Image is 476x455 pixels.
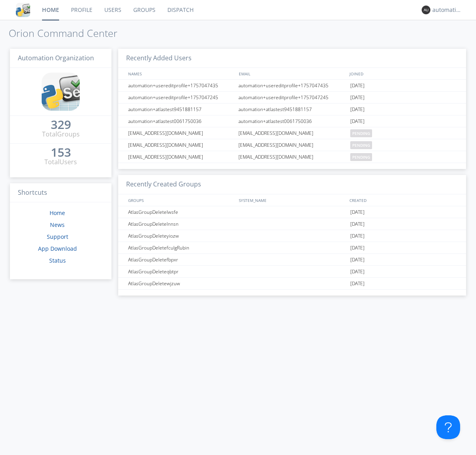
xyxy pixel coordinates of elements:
[118,115,466,127] a: automation+atlastest0061750036automation+atlastest0061750036[DATE]
[350,206,365,218] span: [DATE]
[42,130,80,139] div: Total Groups
[236,151,348,163] div: [EMAIL_ADDRESS][DOMAIN_NAME]
[16,3,30,17] img: cddb5a64eb264b2086981ab96f4c1ba7
[118,254,466,266] a: AtlasGroupDeletefbpxr[DATE]
[236,139,348,151] div: [EMAIL_ADDRESS][DOMAIN_NAME]
[118,49,466,68] h3: Recently Added Users
[126,127,236,139] div: [EMAIL_ADDRESS][DOMAIN_NAME]
[118,139,466,151] a: [EMAIL_ADDRESS][DOMAIN_NAME][EMAIL_ADDRESS][DOMAIN_NAME]pending
[118,278,466,290] a: AtlasGroupDeletewjzuw[DATE]
[432,6,462,14] div: automation+atlas0035
[236,115,348,127] div: automation+atlastest0061750036
[38,245,77,252] a: App Download
[49,257,66,264] a: Status
[118,206,466,218] a: AtlasGroupDeletelwsfe[DATE]
[236,80,348,91] div: automation+usereditprofile+1757047435
[118,218,466,230] a: AtlasGroupDeletelnnsn[DATE]
[118,104,466,115] a: automation+atlastest9451881157automation+atlastest9451881157[DATE]
[350,129,372,137] span: pending
[350,254,365,266] span: [DATE]
[126,139,236,151] div: [EMAIL_ADDRESS][DOMAIN_NAME]
[126,151,236,163] div: [EMAIL_ADDRESS][DOMAIN_NAME]
[126,104,236,115] div: automation+atlastest9451881157
[436,415,460,439] iframe: Toggle Customer Support
[118,266,466,278] a: AtlasGroupDeleteqbtpr[DATE]
[350,266,365,278] span: [DATE]
[44,157,77,167] div: Total Users
[350,92,365,104] span: [DATE]
[126,242,236,253] div: AtlasGroupDeletefculgRubin
[51,148,71,157] a: 153
[50,209,65,217] a: Home
[350,104,365,115] span: [DATE]
[347,194,459,206] div: CREATED
[118,230,466,242] a: AtlasGroupDeleteyiozw[DATE]
[350,141,372,149] span: pending
[350,218,365,230] span: [DATE]
[126,230,236,242] div: AtlasGroupDeleteyiozw
[350,80,365,92] span: [DATE]
[126,254,236,265] div: AtlasGroupDeletefbpxr
[50,221,65,228] a: News
[118,127,466,139] a: [EMAIL_ADDRESS][DOMAIN_NAME][EMAIL_ADDRESS][DOMAIN_NAME]pending
[126,68,235,79] div: NAMES
[51,121,71,130] a: 329
[18,54,94,62] span: Automation Organization
[126,115,236,127] div: automation+atlastest0061750036
[42,73,80,111] img: cddb5a64eb264b2086981ab96f4c1ba7
[51,121,71,129] div: 329
[126,218,236,230] div: AtlasGroupDeletelnnsn
[237,194,347,206] div: SYSTEM_NAME
[118,175,466,194] h3: Recently Created Groups
[47,233,68,240] a: Support
[237,68,347,79] div: EMAIL
[236,92,348,103] div: automation+usereditprofile+1757047245
[126,206,236,218] div: AtlasGroupDeletelwsfe
[10,183,111,203] h3: Shortcuts
[126,80,236,91] div: automation+usereditprofile+1757047435
[350,115,365,127] span: [DATE]
[126,278,236,289] div: AtlasGroupDeletewjzuw
[126,92,236,103] div: automation+usereditprofile+1757047245
[118,92,466,104] a: automation+usereditprofile+1757047245automation+usereditprofile+1757047245[DATE]
[350,153,372,161] span: pending
[236,127,348,139] div: [EMAIL_ADDRESS][DOMAIN_NAME]
[126,266,236,277] div: AtlasGroupDeleteqbtpr
[126,194,235,206] div: GROUPS
[350,242,365,254] span: [DATE]
[118,80,466,92] a: automation+usereditprofile+1757047435automation+usereditprofile+1757047435[DATE]
[118,242,466,254] a: AtlasGroupDeletefculgRubin[DATE]
[350,278,365,290] span: [DATE]
[236,104,348,115] div: automation+atlastest9451881157
[347,68,459,79] div: JOINED
[51,148,71,156] div: 153
[118,151,466,163] a: [EMAIL_ADDRESS][DOMAIN_NAME][EMAIL_ADDRESS][DOMAIN_NAME]pending
[350,230,365,242] span: [DATE]
[422,6,430,14] img: 373638.png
